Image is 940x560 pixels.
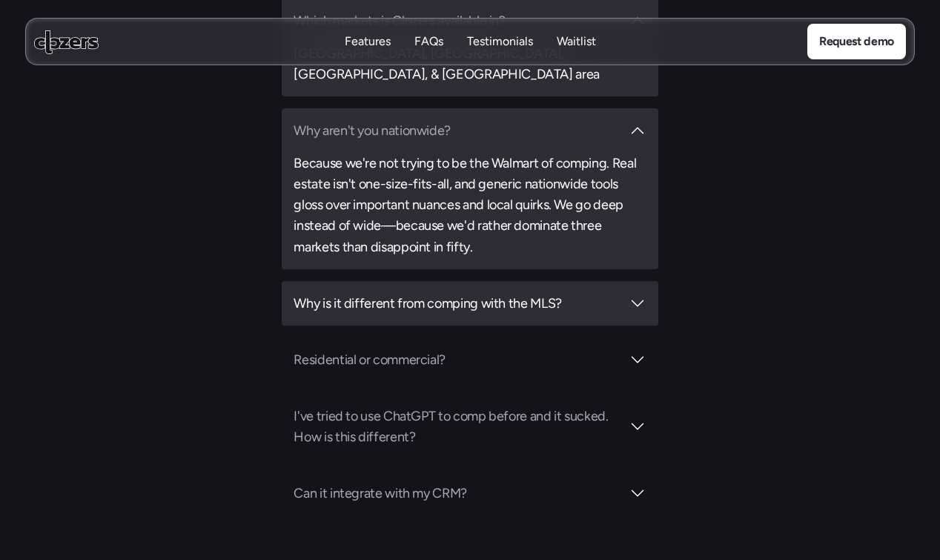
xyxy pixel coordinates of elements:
p: Testimonials [467,33,533,50]
a: FAQsFAQs [414,33,443,50]
a: WaitlistWaitlist [557,33,596,50]
p: Request demo [819,32,894,51]
p: Features [345,50,391,66]
h3: I've tried to use ChatGPT to comp before and it sucked. How is this different? [294,406,620,447]
h3: Why is it different from comping with the MLS? [294,293,620,314]
h3: Can it integrate with my CRM? [294,483,620,504]
a: TestimonialsTestimonials [467,33,533,50]
p: FAQs [414,33,443,50]
h3: Because we're not trying to be the Walmart of comping. Real estate isn't one-size-fits-all, and g... [294,153,646,257]
p: Features [345,33,391,50]
p: Testimonials [467,50,533,66]
p: Waitlist [557,50,596,66]
a: Request demo [807,24,906,59]
p: FAQs [414,50,443,66]
h3: Why aren't you nationwide? [294,120,620,141]
h3: Residential or commercial? [294,349,620,370]
p: Waitlist [557,33,596,50]
a: FeaturesFeatures [345,33,391,50]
